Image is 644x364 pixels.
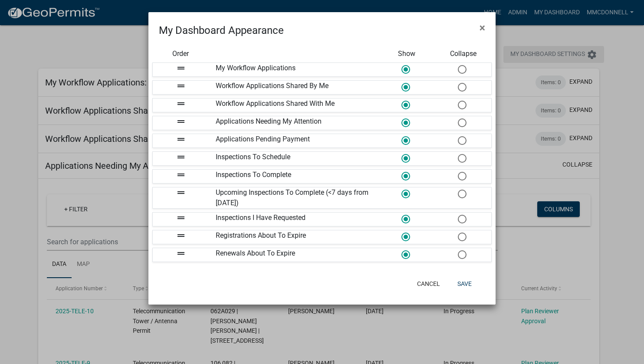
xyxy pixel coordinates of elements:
i: drag_handle [176,187,186,198]
div: Inspections To Schedule [209,152,378,165]
i: drag_handle [176,170,186,180]
div: Collapse [435,49,492,59]
div: My Workflow Applications [209,63,378,76]
i: drag_handle [176,248,186,259]
div: Inspections To Complete [209,170,378,183]
i: drag_handle [176,81,186,91]
i: drag_handle [176,116,186,127]
h4: My Dashboard Appearance [159,23,284,38]
i: drag_handle [176,230,186,241]
i: drag_handle [176,98,186,109]
button: Save [450,276,479,292]
div: Renewals About To Expire [209,248,378,262]
button: Close [473,16,492,40]
div: Workflow Applications Shared With Me [209,98,378,112]
div: Inspections I Have Requested [209,213,378,226]
i: drag_handle [176,63,186,73]
div: Workflow Applications Shared By Me [209,81,378,94]
div: Registrations About To Expire [209,230,378,244]
i: drag_handle [176,213,186,223]
div: Applications Pending Payment [209,134,378,148]
i: drag_handle [176,134,186,144]
i: drag_handle [176,152,186,162]
div: Applications Needing My Attention [209,116,378,130]
div: Order [152,49,209,59]
button: Cancel [410,276,447,292]
div: Show [378,49,435,59]
span: × [480,22,485,34]
div: Upcoming Inspections To Complete (<7 days from [DATE]) [209,187,378,208]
